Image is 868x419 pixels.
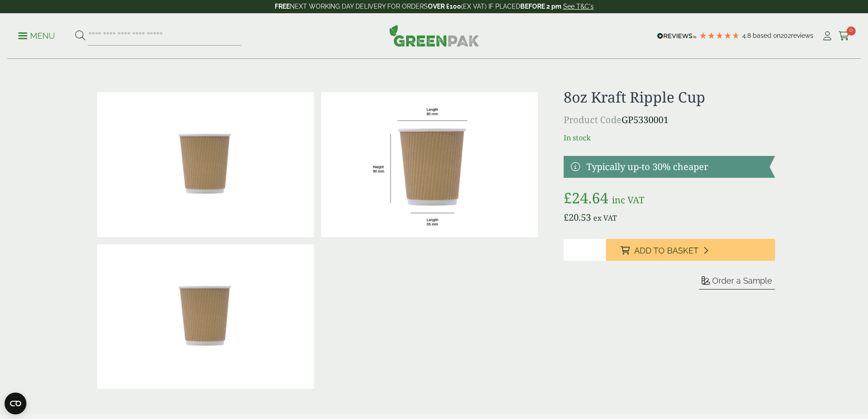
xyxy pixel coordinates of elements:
[97,92,314,237] img: 8oz Kraft Ripple Cup 0
[564,132,775,143] p: In stock
[822,31,833,41] i: My Account
[657,33,697,39] img: REVIEWS.io
[18,31,55,40] a: Menu
[321,92,538,237] img: RippleCup_8oz
[428,3,461,10] strong: OVER £100
[847,26,856,36] span: 0
[712,276,772,285] span: Order a Sample
[606,239,775,261] button: Add to Basket
[97,244,314,389] img: 8oz Kraft Ripple Cup Full Case Of 0
[564,188,572,207] span: £
[838,31,850,41] i: Cart
[781,32,791,39] span: 202
[564,211,569,223] span: £
[520,3,561,10] strong: BEFORE 2 pm
[699,31,740,40] div: 4.79 Stars
[18,31,55,41] p: Menu
[564,211,591,223] bdi: 20.53
[791,32,813,39] span: reviews
[275,3,290,10] strong: FREE
[753,32,781,39] span: Based on
[564,113,775,127] p: GP5330001
[564,188,608,207] bdi: 24.64
[5,393,26,414] button: Open CMP widget
[742,32,753,39] span: 4.8
[389,25,479,47] img: GreenPak Supplies
[563,3,594,10] a: See T&C's
[564,88,775,106] h1: 8oz Kraft Ripple Cup
[634,246,699,256] span: Add to Basket
[612,194,644,206] span: inc VAT
[838,29,850,43] a: 0
[699,275,775,290] button: Order a Sample
[564,114,621,126] span: Product Code
[593,213,617,223] span: ex VAT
